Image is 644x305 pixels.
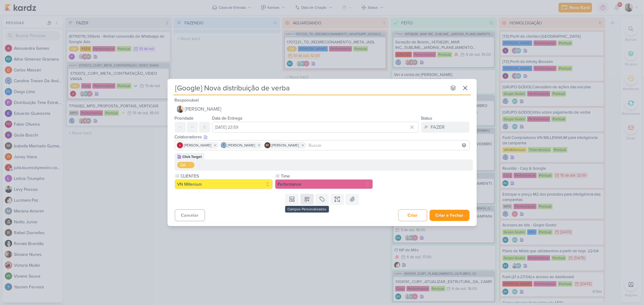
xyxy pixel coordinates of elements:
input: Select a date [212,122,419,133]
input: Buscar [308,142,468,149]
label: Status [421,116,433,121]
img: Iara Santos [177,105,184,113]
p: IM [266,144,269,147]
label: Prioridade [175,116,194,121]
button: Criar [398,209,427,221]
div: QA [180,162,186,168]
span: [PERSON_NAME] [272,143,299,148]
div: FAZER [431,124,445,131]
label: Responsável [175,98,199,103]
div: Campos Personalizados [285,206,329,212]
label: Data de Entrega [212,116,242,121]
label: Time [280,173,373,179]
img: Caroline Traven De Andrade [221,142,227,148]
input: Kard Sem Título [174,83,447,93]
label: CLIENTES [180,173,273,179]
button: Cancelar [175,209,205,221]
div: Colaboradores [175,134,469,140]
div: Click Target [183,154,202,159]
button: VN Millenium [175,179,273,189]
button: [PERSON_NAME] [175,104,469,115]
span: [PERSON_NAME] [185,105,222,113]
button: Criar e Fechar [430,210,469,221]
div: Isabella Machado Guimarães [264,142,271,148]
span: [PERSON_NAME] [228,143,255,148]
span: [PERSON_NAME] [184,143,212,148]
button: Performance [275,179,373,189]
img: Alessandra Gomes [177,142,183,148]
button: FAZER [421,122,469,133]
